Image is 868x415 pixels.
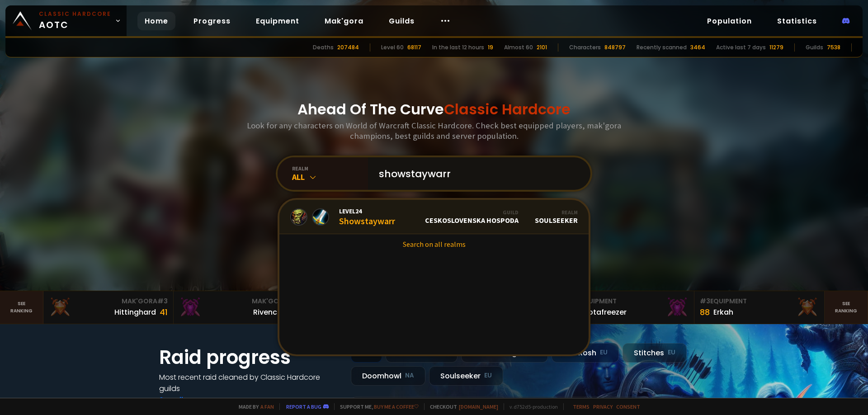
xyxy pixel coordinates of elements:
[573,403,590,410] a: Terms
[827,43,840,52] div: 7538
[593,403,613,410] a: Privacy
[279,200,589,234] a: Level24ShowstaywarrGuildCeskoslovenska HospodaRealmSoulseeker
[243,120,625,141] h3: Look for any characters on World of Warcraft Classic Hardcore. Check best equipped players, mak'g...
[432,43,484,52] div: In the last 12 hours
[770,12,824,30] a: Statistics
[174,291,304,324] a: Mak'Gora#2Rivench100
[159,343,340,372] h1: Raid progress
[249,12,307,30] a: Equipment
[334,403,419,410] span: Support me,
[339,207,395,215] span: Level 24
[535,209,578,216] div: Realm
[616,403,640,410] a: Consent
[137,12,175,30] a: Home
[425,209,519,225] div: Ceskoslovenska Hospoda
[690,43,705,52] div: 3464
[159,372,340,394] h4: Most recent raid cleaned by Classic Hardcore guilds
[535,209,578,225] div: Soulseeker
[39,10,111,32] span: AOTC
[160,306,168,318] div: 41
[159,395,218,405] a: See all progress
[297,99,571,120] h1: Ahead Of The Curve
[233,403,274,410] span: Made by
[114,307,156,318] div: Hittinghard
[424,403,498,410] span: Checkout
[700,297,819,306] div: Equipment
[260,403,274,410] a: a fan
[351,366,425,386] div: Doomhowl
[504,403,558,410] span: v. d752d5 - production
[292,172,368,182] div: All
[292,165,368,172] div: realm
[253,307,282,318] div: Rivench
[5,5,127,36] a: Classic HardcoreAOTC
[373,157,580,190] input: Search a character...
[564,291,694,324] a: #2Equipment88Notafreezer
[39,10,111,18] small: Classic Hardcore
[381,43,404,52] div: Level 60
[286,403,321,410] a: Report a bug
[504,43,533,52] div: Almost 60
[600,348,608,357] small: EU
[552,343,619,363] div: Nek'Rosh
[157,297,168,306] span: # 3
[700,12,759,30] a: Population
[825,291,868,324] a: Seeranking
[374,403,419,410] a: Buy me a coffee
[313,43,334,52] div: Deaths
[716,43,766,52] div: Active last 7 days
[339,207,395,226] div: Showstaywarr
[186,12,238,30] a: Progress
[700,306,710,318] div: 88
[769,43,783,52] div: 11279
[382,12,422,30] a: Guilds
[43,291,174,324] a: Mak'Gora#3Hittinghard41
[583,307,627,318] div: Notafreezer
[700,297,710,306] span: # 3
[407,43,421,52] div: 68117
[806,43,823,52] div: Guilds
[637,43,687,52] div: Recently scanned
[537,43,547,52] div: 2101
[425,209,519,216] div: Guild
[623,343,687,363] div: Stitches
[713,307,733,318] div: Erkah
[459,403,498,410] a: [DOMAIN_NAME]
[604,43,626,52] div: 848797
[429,366,503,386] div: Soulseeker
[279,234,589,254] a: Search on all realms
[484,371,492,380] small: EU
[668,348,675,357] small: EU
[694,291,825,324] a: #3Equipment88Erkah
[569,43,601,52] div: Characters
[179,297,298,306] div: Mak'Gora
[49,297,168,306] div: Mak'Gora
[444,99,571,119] span: Classic Hardcore
[337,43,359,52] div: 207484
[317,12,371,30] a: Mak'gora
[488,43,493,52] div: 19
[405,371,414,380] small: NA
[570,297,689,306] div: Equipment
